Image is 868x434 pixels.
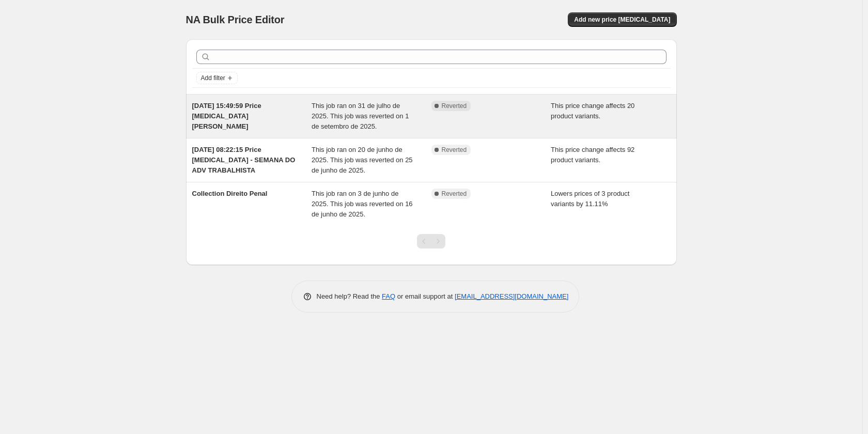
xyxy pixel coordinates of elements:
[442,102,467,110] span: Reverted
[442,146,467,154] span: Reverted
[574,16,670,24] span: Add new price [MEDICAL_DATA]
[192,102,261,130] span: [DATE] 15:49:59 Price [MEDICAL_DATA] [PERSON_NAME]
[455,292,568,300] a: [EMAIL_ADDRESS][DOMAIN_NAME]
[317,292,382,300] span: Need help? Read the
[551,102,634,120] span: This price change affects 20 product variants.
[417,234,445,249] nav: Pagination
[192,190,268,197] span: Collection Direito Penal
[196,72,238,84] button: Add filter
[442,190,467,198] span: Reverted
[312,190,413,218] span: This job ran on 3 de junho de 2025. This job was reverted on 16 de junho de 2025.
[201,74,225,82] span: Add filter
[551,190,629,208] span: Lowers prices of 3 product variants by 11.11%
[186,14,285,25] span: NA Bulk Price Editor
[312,146,413,174] span: This job ran on 20 de junho de 2025. This job was reverted on 25 de junho de 2025.
[395,292,455,300] span: or email support at
[312,102,409,130] span: This job ran on 31 de julho de 2025. This job was reverted on 1 de setembro de 2025.
[568,12,676,27] button: Add new price [MEDICAL_DATA]
[551,146,634,164] span: This price change affects 92 product variants.
[192,146,296,174] span: [DATE] 08:22:15 Price [MEDICAL_DATA] - SEMANA DO ADV TRABALHISTA
[382,292,395,300] a: FAQ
